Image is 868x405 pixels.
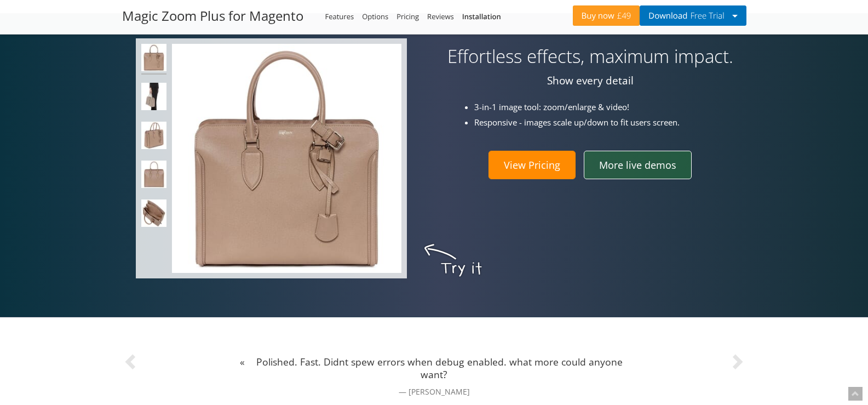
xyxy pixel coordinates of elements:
[325,12,354,21] a: Features
[474,116,748,129] li: Responsive - images scale up/down to fit users screen.
[614,12,631,20] span: £49
[584,151,692,179] a: More live demos
[240,356,629,381] p: Polished. Fast. Didnt spew errors when debug enabled. what more could anyone want?
[122,8,303,24] h2: Magic Zoom Plus for Magento
[442,47,738,66] h3: Effortless effects, maximum impact.
[573,5,640,26] a: Buy now£49
[240,386,629,397] small: [PERSON_NAME]
[488,151,576,179] a: View Pricing
[640,5,746,26] button: DownloadFree Trial
[442,75,738,87] p: Show every detail
[474,101,748,113] li: 3-in-1 image tool: zoom/enlarge & video!
[362,12,388,21] a: Options
[396,12,419,21] a: Pricing
[462,12,501,21] a: Installation
[687,12,724,20] span: Free Trial
[427,12,454,21] a: Reviews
